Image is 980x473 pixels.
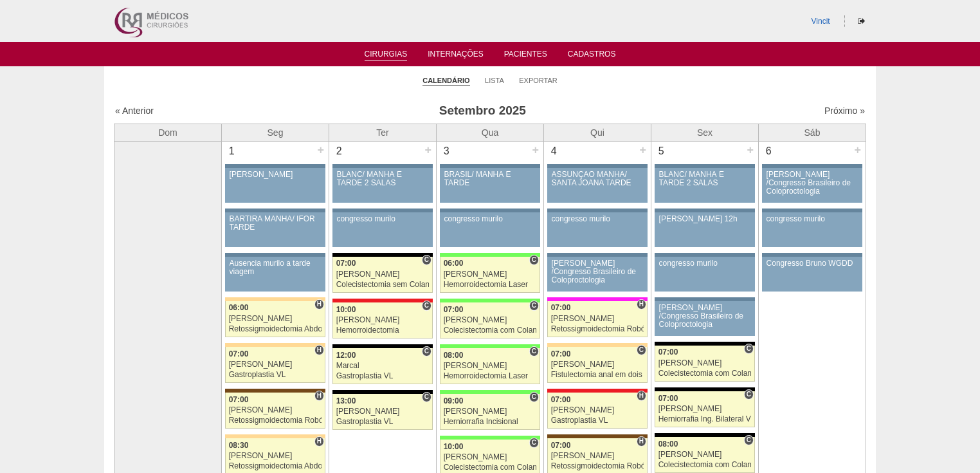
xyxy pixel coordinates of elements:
a: BLANC/ MANHÃ E TARDE 2 SALAS [332,168,433,203]
div: Key: Aviso [762,164,862,168]
a: Próximo » [824,106,865,116]
div: Fistulectomia anal em dois tempos [551,371,644,379]
div: Retossigmoidectomia Robótica [551,462,644,470]
div: Key: Aviso [655,253,755,257]
div: Colecistectomia com Colangiografia VL [444,326,537,335]
div: Key: Assunção [547,389,648,393]
span: 07:00 [658,394,678,403]
span: 07:00 [658,348,678,357]
span: 09:00 [444,396,464,405]
div: Key: Brasil [440,436,540,440]
span: Consultório [744,344,754,354]
a: H 07:00 [PERSON_NAME] Gastroplastia VL [225,347,325,383]
div: [PERSON_NAME] [444,270,537,279]
div: [PERSON_NAME] /Congresso Brasileiro de Coloproctologia [552,259,644,285]
th: Sex [651,124,759,141]
a: [PERSON_NAME] /Congresso Brasileiro de Coloproctologia [762,168,862,203]
div: 4 [544,142,564,161]
div: [PERSON_NAME] [230,171,322,179]
div: Key: Aviso [332,164,433,168]
div: congresso murilo [767,215,858,223]
span: Consultório [744,389,754,400]
div: + [852,142,863,158]
span: Hospital [314,299,324,310]
span: 07:00 [444,305,464,314]
div: [PERSON_NAME] [444,453,537,461]
div: Key: Aviso [225,164,325,168]
span: Consultório [422,346,431,357]
span: 07:00 [229,349,249,358]
th: Ter [329,124,437,141]
div: BLANC/ MANHÃ E TARDE 2 SALAS [337,171,429,187]
div: Marcal [336,362,430,370]
span: 08:00 [658,440,678,449]
div: [PERSON_NAME] [551,452,644,460]
a: C 13:00 [PERSON_NAME] Gastroplastia VL [332,394,433,430]
span: 10:00 [444,442,464,451]
div: Key: Aviso [655,297,755,301]
a: C 10:00 [PERSON_NAME] Hemorroidectomia [332,302,433,339]
div: Key: Santa Joana [225,389,325,393]
div: [PERSON_NAME] [658,450,752,459]
a: congresso murilo [440,212,540,247]
div: Key: Brasil [440,253,540,257]
div: 2 [329,142,349,161]
div: Colecistectomia sem Colangiografia VL [336,281,430,289]
span: Consultório [529,255,539,265]
span: 07:00 [336,259,356,268]
span: Hospital [637,391,646,401]
div: Key: Blanc [655,433,755,437]
a: C 07:00 [PERSON_NAME] Colecistectomia sem Colangiografia VL [332,257,433,293]
div: Gastroplastia VL [551,416,644,425]
div: [PERSON_NAME] /Congresso Brasileiro de Coloproctologia [767,171,858,196]
a: congresso murilo [762,212,862,247]
a: Internações [428,50,484,62]
a: [PERSON_NAME] [225,168,325,203]
div: Retossigmoidectomia Robótica [229,416,322,425]
div: 1 [222,142,242,161]
div: Key: Santa Joana [547,434,648,438]
div: Key: Assunção [332,299,433,302]
div: BLANC/ MANHÃ E TARDE 2 SALAS [659,171,751,187]
div: + [315,142,326,158]
span: 07:00 [551,303,571,312]
span: Consultório [529,392,539,402]
div: Hemorroidectomia Laser [444,281,537,289]
div: [PERSON_NAME] /Congresso Brasileiro de Coloproctologia [659,304,751,329]
a: H 06:00 [PERSON_NAME] Retossigmoidectomia Abdominal VL [225,301,325,337]
span: Consultório [422,255,431,265]
a: [PERSON_NAME] /Congresso Brasileiro de Coloproctologia [547,257,648,292]
div: congresso murilo [552,215,644,223]
div: [PERSON_NAME] [229,360,322,369]
div: Key: Aviso [547,164,648,168]
span: Consultório [422,301,431,311]
div: [PERSON_NAME] [551,406,644,414]
div: Hemorroidectomia [336,326,430,335]
a: Ausencia murilo a tarde viagem [225,257,325,292]
div: [PERSON_NAME] [551,315,644,323]
span: Consultório [637,345,646,355]
th: Qui [544,124,651,141]
div: Key: Blanc [655,342,755,346]
a: C 07:00 [PERSON_NAME] Colecistectomia com Colangiografia VL [655,346,755,382]
a: Congresso Bruno WGDD [762,257,862,292]
a: Cirurgias [365,50,408,60]
span: Consultório [744,435,754,445]
span: Hospital [637,299,646,310]
div: Key: Aviso [440,209,540,212]
div: Key: Aviso [225,209,325,212]
div: Key: Brasil [440,344,540,348]
div: congresso murilo [444,215,536,223]
div: 6 [759,142,779,161]
span: 06:00 [444,259,464,268]
div: Key: Blanc [332,390,433,394]
a: « Anterior [115,106,154,116]
span: 08:00 [444,351,464,360]
div: + [530,142,541,158]
a: H 07:00 [PERSON_NAME] Retossigmoidectomia Robótica [225,393,325,429]
div: [PERSON_NAME] [336,316,430,324]
a: Cadastros [568,50,616,62]
div: 5 [651,142,671,161]
div: congresso murilo [659,259,751,268]
a: C 07:00 [PERSON_NAME] Herniorrafia Ing. Bilateral VL [655,391,755,427]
